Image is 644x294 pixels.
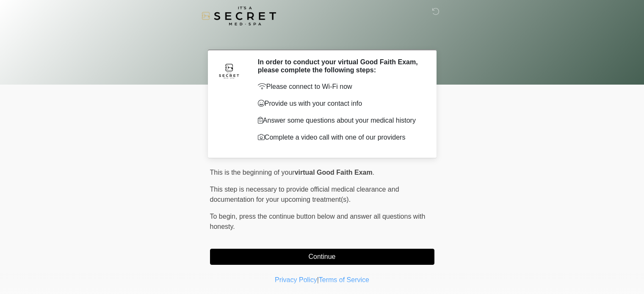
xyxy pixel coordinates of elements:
[204,30,441,46] h1: ‎ ‎
[258,82,422,92] p: Please connect to Wi-Fi now
[210,186,399,203] span: This step is necessary to provide official medical clearance and documentation for your upcoming ...
[373,169,374,176] span: .
[216,58,242,83] img: Agent Avatar
[317,276,319,283] a: |
[295,169,373,176] strong: virtual Good Faith Exam
[210,213,426,230] span: press the continue button below and answer all questions with honesty.
[258,58,422,74] h2: In order to conduct your virtual Good Faith Exam, please complete the following steps:
[258,115,422,126] p: Answer some questions about your medical history
[210,169,295,176] span: This is the beginning of your
[210,249,434,265] button: Continue
[258,99,422,109] p: Provide us with your contact info
[210,213,239,220] span: To begin,
[202,6,276,25] img: It's A Secret Med Spa Logo
[275,276,317,283] a: Privacy Policy
[319,276,369,283] a: Terms of Service
[258,132,422,143] p: Complete a video call with one of our providers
